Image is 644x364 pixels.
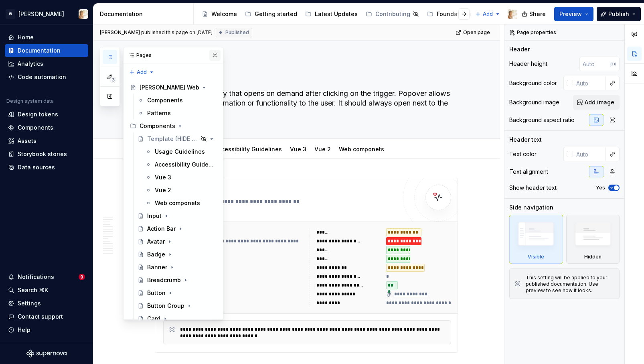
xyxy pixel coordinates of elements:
[336,140,387,157] div: Web componets
[18,60,43,68] div: Analytics
[18,286,48,294] div: Search ⌘K
[18,124,53,132] div: Components
[290,146,306,153] a: Vue 3
[573,76,606,90] input: Auto
[315,10,358,18] div: Latest Updates
[79,9,88,19] img: Marisa Recuenco
[5,148,88,161] a: Storybook stories
[311,140,334,157] div: Vue 2
[579,57,610,71] input: Auto
[147,289,166,297] div: Button
[529,10,546,18] span: Share
[509,215,563,264] div: Visible
[147,263,167,271] div: Banner
[596,185,605,191] label: Yes
[483,11,493,17] span: Add
[573,95,620,110] button: Add image
[585,98,614,106] span: Add image
[5,134,88,147] a: Assets
[147,135,198,143] div: Template (HIDE FROM PUBLISHING)
[198,6,471,22] div: Page tree
[140,83,199,92] div: [PERSON_NAME] Web
[18,150,67,158] div: Storybook stories
[509,150,537,158] div: Text color
[5,297,88,310] a: Settings
[134,222,220,235] a: Action Bar
[215,146,282,153] a: Accessibility Guidelines
[5,121,88,134] a: Components
[134,287,220,299] a: Button
[18,273,54,281] div: Notifications
[18,163,55,171] div: Data sources
[559,10,582,18] span: Preview
[255,10,297,18] div: Getting started
[153,87,456,119] textarea: Popover is an overlay that opens on demand after clicking on the trigger. Popover allows to expos...
[124,47,223,63] div: Pages
[509,79,557,87] div: Background color
[610,61,616,67] p: px
[147,109,171,117] div: Patterns
[134,132,220,145] a: Template (HIDE FROM PUBLISHING)
[134,261,220,274] a: Banner
[508,9,517,19] img: Marisa Recuenco
[147,315,160,323] div: Card
[424,8,475,20] a: Foundations
[18,33,34,41] div: Home
[584,254,601,260] div: Hidden
[526,275,614,294] div: This setting will be applied to your published documentation. Use preview to see how it looks.
[287,140,310,157] div: Vue 3
[554,7,593,21] button: Preview
[597,7,641,21] button: Publish
[127,81,220,94] a: [PERSON_NAME] Web
[509,45,530,53] div: Header
[110,77,116,83] span: 3
[314,146,331,153] a: Vue 2
[363,8,422,20] a: Contributing
[142,171,220,184] a: Vue 3
[127,120,220,132] div: Components
[147,96,183,104] div: Components
[134,235,220,248] a: Avatar
[18,137,36,145] div: Assets
[5,44,88,57] a: Documentation
[5,71,88,83] a: Code automation
[134,274,220,287] a: Breadcrumb
[155,199,200,207] div: Web componets
[147,238,165,246] div: Avatar
[142,184,220,197] a: Vue 2
[134,107,220,120] a: Patterns
[18,73,66,81] div: Code automation
[134,248,220,261] a: Badge
[242,8,300,20] a: Getting started
[147,250,165,258] div: Badge
[509,98,559,106] div: Background image
[140,122,175,130] div: Components
[127,67,157,78] button: Add
[147,212,162,220] div: Input
[18,313,63,321] div: Contact support
[155,173,171,181] div: Vue 3
[518,7,551,21] button: Share
[134,312,220,325] a: Card
[6,98,54,104] div: Design system data
[5,31,88,44] a: Home
[573,147,606,161] input: Auto
[134,209,220,222] a: Input
[375,10,410,18] div: Contributing
[142,145,220,158] a: Usage Guidelines
[79,274,85,280] span: 9
[5,161,88,174] a: Data sources
[142,197,220,209] a: Web componets
[155,148,205,156] div: Usage Guidelines
[134,299,220,312] a: Button Group
[137,69,147,75] span: Add
[211,10,237,18] div: Welcome
[566,215,620,264] div: Hidden
[18,10,64,18] div: [PERSON_NAME]
[509,203,553,211] div: Side navigation
[155,186,171,194] div: Vue 2
[509,136,542,144] div: Header text
[26,350,67,358] svg: Supernova Logo
[141,29,213,36] div: published this page on [DATE]
[211,140,285,157] div: Accessibility Guidelines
